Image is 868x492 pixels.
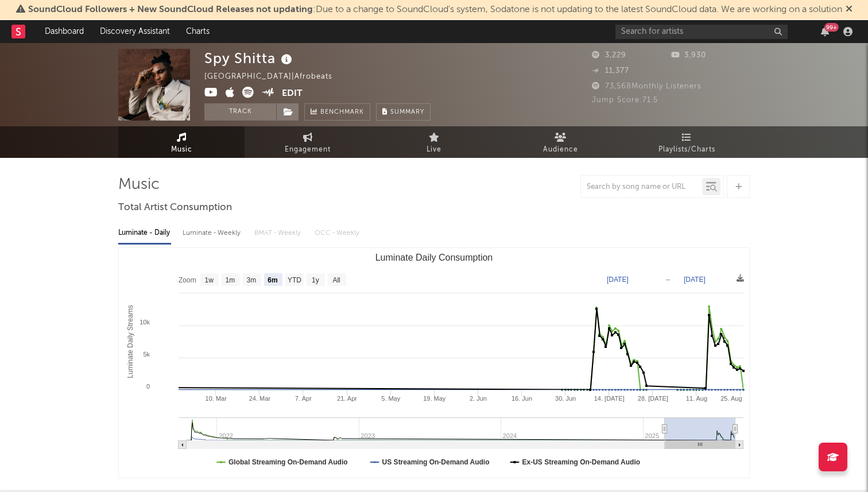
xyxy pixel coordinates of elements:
[543,143,578,157] span: Audience
[846,5,852,14] span: Dismiss
[206,395,227,402] text: 10. Mar
[204,70,346,84] div: [GEOGRAPHIC_DATA] | Afrobeats
[118,201,232,215] span: Total Artist Consumption
[671,52,706,59] span: 3,930
[371,126,497,158] a: Live
[332,276,340,284] text: All
[594,395,625,402] text: 14. [DATE]
[686,395,707,402] text: 11. Aug
[178,20,218,43] a: Charts
[282,87,303,101] button: Edit
[226,276,235,284] text: 1m
[337,395,357,402] text: 21. Apr
[720,395,742,402] text: 25. Aug
[247,276,257,284] text: 3m
[28,5,842,14] span: : Due to a change to SoundCloud's system, Sodatone is not updating to the latest SoundCloud data....
[381,395,401,402] text: 5. May
[126,305,134,378] text: Luminate Daily Streams
[376,103,431,121] button: Summary
[268,276,277,284] text: 6m
[592,67,629,75] span: 11,377
[684,276,706,284] text: [DATE]
[497,126,623,158] a: Audience
[824,23,839,32] div: 99 +
[288,276,301,284] text: YTD
[592,83,702,90] span: 73,568 Monthly Listeners
[171,143,192,157] span: Music
[92,20,178,43] a: Discovery Assistant
[555,395,576,402] text: 30. Jun
[118,223,171,243] div: Luminate - Daily
[623,126,750,158] a: Playlists/Charts
[470,395,487,402] text: 2. Jun
[664,276,671,284] text: →
[28,5,313,14] span: SoundCloud Followers + New SoundCloud Releases not updating
[179,276,196,284] text: Zoom
[119,248,749,478] svg: Luminate Daily Consumption
[285,143,331,157] span: Engagement
[592,96,658,104] span: Jump Score: 71.5
[245,126,371,158] a: Engagement
[658,143,715,157] span: Playlists/Charts
[581,183,702,192] input: Search by song name or URL
[522,458,641,466] text: Ex-US Streaming On-Demand Audio
[249,395,271,402] text: 24. Mar
[423,395,446,402] text: 19. May
[139,319,150,326] text: 10k
[511,395,532,402] text: 16. Jun
[427,143,441,157] span: Live
[615,25,788,39] input: Search for artists
[37,20,92,43] a: Dashboard
[607,276,629,284] text: [DATE]
[304,103,370,121] a: Benchmark
[592,52,626,59] span: 3,229
[143,351,150,358] text: 5k
[146,383,150,390] text: 0
[382,458,490,466] text: US Streaming On-Demand Audio
[312,276,319,284] text: 1y
[375,253,493,262] text: Luminate Daily Consumption
[204,49,295,68] div: Spy Shitta
[320,106,364,119] span: Benchmark
[821,27,829,36] button: 99+
[204,103,276,121] button: Track
[183,223,243,243] div: Luminate - Weekly
[118,126,245,158] a: Music
[205,276,214,284] text: 1w
[228,458,348,466] text: Global Streaming On-Demand Audio
[638,395,668,402] text: 28. [DATE]
[390,109,424,115] span: Summary
[295,395,312,402] text: 7. Apr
